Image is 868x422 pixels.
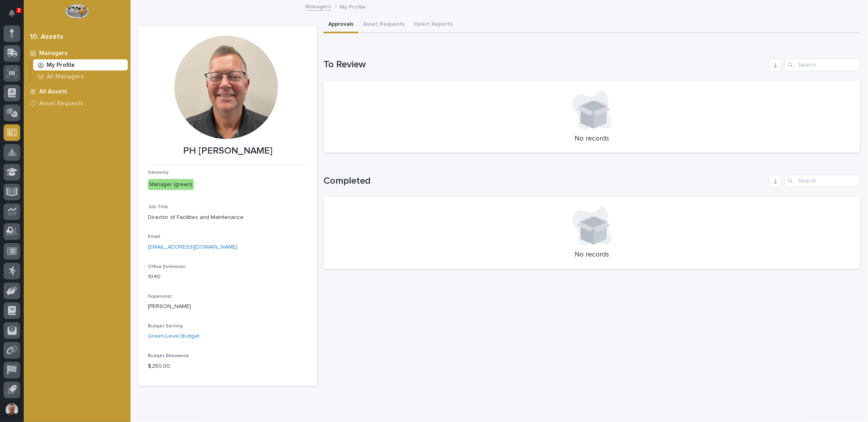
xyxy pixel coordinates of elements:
[148,213,308,222] p: Director of Facilities and Maintenance
[24,86,130,97] a: All Assets
[148,302,308,311] p: [PERSON_NAME]
[785,175,860,187] input: Search
[148,273,308,281] p: 1040
[39,50,68,57] p: Managers
[323,59,766,70] h1: To Review
[148,324,183,329] span: Budget Setting
[323,175,766,187] h1: Completed
[47,62,75,69] p: My Profile
[148,179,194,190] div: Manager (green)
[148,294,172,299] span: Supervisor
[148,205,168,209] span: Job Title
[30,59,130,70] a: My Profile
[358,17,409,33] button: Asset Requests
[4,401,20,418] button: users-avatar
[148,244,237,250] a: [EMAIL_ADDRESS][DOMAIN_NAME]
[30,33,63,42] div: 10. Assets
[409,17,457,33] button: Direct Reports
[4,5,20,21] button: Notifications
[24,47,130,59] a: Managers
[39,100,83,107] p: Asset Requests
[340,2,366,11] p: My Profile
[148,234,160,239] span: Email
[333,135,851,143] p: No records
[47,73,84,80] p: All Managers
[148,362,308,371] p: $ 250.00
[333,251,851,259] p: No records
[306,2,331,11] a: Managers
[148,170,168,175] span: Seniority
[65,4,89,19] img: Workspace Logo
[785,59,860,71] input: Search
[148,354,189,358] span: Budget Allowance
[10,10,20,22] div: Notifications2
[24,97,130,109] a: Asset Requests
[148,145,308,157] p: PH [PERSON_NAME]
[30,71,130,82] a: All Managers
[148,264,185,269] span: Office Extension
[17,8,20,13] p: 2
[39,88,67,95] p: All Assets
[323,17,358,33] button: Approvals
[148,332,199,340] a: Green-Level Budget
